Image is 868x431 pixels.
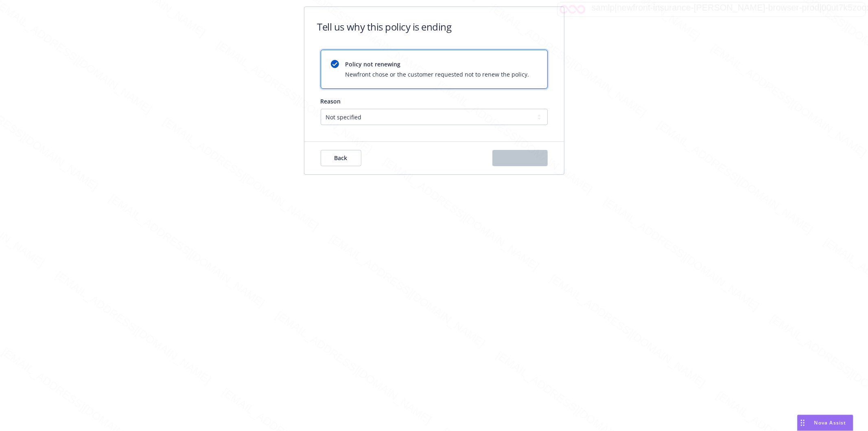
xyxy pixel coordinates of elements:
span: Reason [321,97,341,105]
span: Submit [510,154,530,162]
button: Nova Assist [797,415,853,431]
button: Submit [492,150,548,166]
span: Back [335,154,348,162]
button: Back [321,150,361,166]
span: Nova Assist [814,419,846,426]
span: Policy not renewing [345,60,529,68]
h1: Tell us why this policy is ending [317,20,452,33]
span: Newfront chose or the customer requested not to renew the policy. [345,70,529,79]
div: Drag to move [798,415,808,431]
